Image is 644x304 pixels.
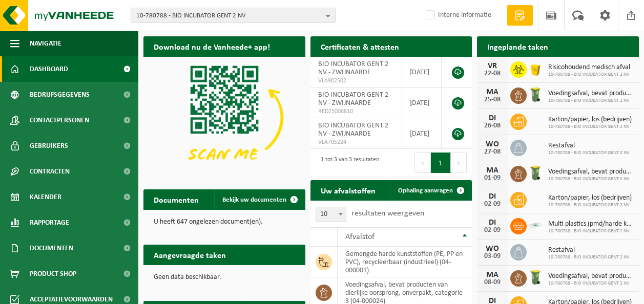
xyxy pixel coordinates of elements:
[316,207,346,222] span: 10
[548,280,634,287] span: 10-780788 - BIO INCUBATOR GENT 2 NV
[527,60,544,77] img: LP-SB-00050-HPE-22
[482,227,503,234] div: 02-09
[318,91,388,107] span: BIO INCUBATOR GENT 2 NV - ZWIJNAARDE
[482,88,503,96] div: MA
[482,192,503,201] div: DI
[548,228,634,234] span: 10-780788 - BIO INCUBATOR GENT 2 NV
[402,57,442,88] td: [DATE]
[548,202,632,208] span: 10-780788 - BIO INCUBATOR GENT 2 NV
[30,31,61,56] span: Navigatie
[548,194,632,202] span: Karton/papier, los (bedrijven)
[310,36,409,56] h2: Certificaten & attesten
[548,63,630,72] span: Risicohoudend medisch afval
[390,180,471,201] a: Ophaling aanvragen
[398,187,453,194] span: Ophaling aanvragen
[527,86,544,103] img: WB-0140-HPE-GN-50
[482,219,503,227] div: DI
[143,245,236,265] h2: Aangevraagde taken
[482,114,503,122] div: DI
[482,122,503,129] div: 26-08
[548,150,630,156] span: 10-780788 - BIO INCUBATOR GENT 2 NV
[318,138,394,146] span: VLA705224
[310,180,386,200] h2: Uw afvalstoffen
[30,261,76,287] span: Product Shop
[30,210,69,235] span: Rapportage
[482,166,503,175] div: MA
[482,70,503,77] div: 22-08
[527,164,544,182] img: WB-0140-HPE-GN-50
[318,77,394,85] span: VLA902502
[482,271,503,279] div: MA
[548,142,630,150] span: Restafval
[527,216,544,234] img: LP-SK-00500-LPE-16
[482,201,503,208] div: 02-09
[338,247,472,277] td: gemengde harde kunststoffen (PE, PP en PVC), recycleerbaar (industrieel) (04-000001)
[451,153,467,173] button: Next
[548,72,630,78] span: 10-780788 - BIO INCUBATOR GENT 2 NV
[402,88,442,118] td: [DATE]
[30,82,90,107] span: Bedrijfsgegevens
[548,272,634,280] span: Voedingsafval, bevat producten van dierlijke oorsprong, onverpakt, categorie 3
[548,220,634,228] span: Multi plastics (pmd/harde kunststoffen/spanbanden/eps/folie naturel/folie gemeng...
[143,36,280,56] h2: Download nu de Vanheede+ app!
[30,133,68,159] span: Gebruikers
[482,96,503,103] div: 25-08
[482,245,503,253] div: WO
[548,116,632,124] span: Karton/papier, los (bedrijven)
[482,140,503,148] div: WO
[316,207,346,222] span: 10
[214,189,304,210] a: Bekijk uw documenten
[318,107,394,116] span: RED25006810
[30,56,68,82] span: Dashboard
[482,253,503,260] div: 03-09
[316,151,379,174] div: 1 tot 3 van 3 resultaten
[136,8,322,24] span: 10-780788 - BIO INCUBATOR GENT 2 NV
[402,118,442,149] td: [DATE]
[548,90,634,98] span: Voedingsafval, bevat producten van dierlijke oorsprong, onverpakt, categorie 3
[30,107,89,133] span: Contactpersonen
[318,122,388,138] span: BIO INCUBATOR GENT 2 NV - ZWIJNAARDE
[482,175,503,182] div: 01-09
[318,60,388,76] span: BIO INCUBATOR GENT 2 NV - ZWIJNAARDE
[30,235,73,261] span: Documenten
[131,8,336,23] button: 10-780788 - BIO INCUBATOR GENT 2 NV
[548,168,634,176] span: Voedingsafval, bevat producten van dierlijke oorsprong, onverpakt, categorie 3
[222,197,286,203] span: Bekijk uw documenten
[482,62,503,70] div: VR
[30,184,61,210] span: Kalender
[143,57,305,178] img: Download de VHEPlus App
[548,254,630,260] span: 10-780788 - BIO INCUBATOR GENT 2 NV
[414,153,431,173] button: Previous
[477,36,558,56] h2: Ingeplande taken
[482,279,503,286] div: 08-09
[548,124,632,130] span: 10-780788 - BIO INCUBATOR GENT 2 NV
[154,219,295,226] p: U heeft 647 ongelezen document(en).
[345,233,375,241] span: Afvalstof
[351,209,424,218] label: resultaten weergeven
[482,148,503,156] div: 27-08
[527,269,544,286] img: WB-0140-HPE-GN-50
[30,159,70,184] span: Contracten
[424,8,491,23] label: Interne informatie
[548,246,630,254] span: Restafval
[143,189,209,209] h2: Documenten
[548,98,634,104] span: 10-780788 - BIO INCUBATOR GENT 2 NV
[431,153,451,173] button: 1
[154,274,295,281] p: Geen data beschikbaar.
[548,176,634,182] span: 10-780788 - BIO INCUBATOR GENT 2 NV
